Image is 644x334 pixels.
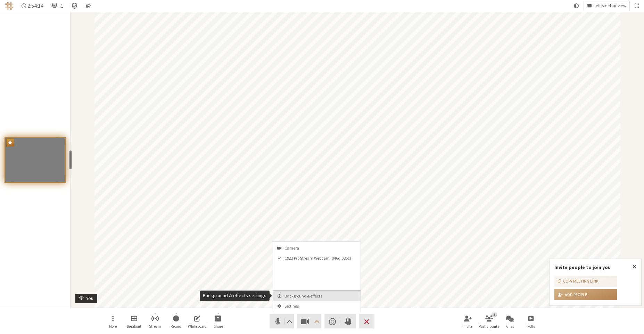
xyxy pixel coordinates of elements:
[628,259,641,275] button: Close popover
[284,246,357,250] span: Camera
[571,1,581,11] button: Using system theme
[19,1,47,11] div: Timer
[109,324,117,328] span: More
[214,324,223,328] span: Share
[479,324,499,328] span: Participants
[527,324,535,328] span: Polls
[127,324,141,328] span: Breakout
[149,324,161,328] span: Stream
[60,3,63,9] span: 1
[166,312,186,331] button: Start recording
[124,312,144,331] button: Manage Breakout Rooms
[284,304,357,308] span: Settings
[632,1,642,11] button: Fullscreen
[340,314,356,328] button: Raise hand
[313,314,321,328] button: Open menu
[27,3,43,9] span: 2:54:14
[273,301,361,312] button: Meeting settings
[284,294,357,298] span: Background & effects
[463,324,472,328] span: Invite
[188,312,207,331] button: Open shared whiteboard
[68,1,81,11] div: Meeting details Encryption enabled
[458,312,478,331] button: Invite participants (Alt+I)
[506,324,514,328] span: Chat
[208,312,228,331] button: Start sharing
[479,312,499,331] button: Open participant list
[492,311,497,317] div: 1
[558,278,598,284] div: Copy meeting link
[69,150,72,170] div: resize
[84,295,96,302] div: You
[103,312,123,331] button: Open menu
[83,1,93,11] button: Conversation
[273,242,361,253] div: Camera
[285,314,294,328] button: Audio settings
[554,264,611,270] label: Invite people to join you
[521,312,541,331] button: Open poll
[359,314,374,328] button: End or leave meeting
[584,1,629,11] button: Change layout
[188,324,207,328] span: Whiteboard
[273,253,361,288] button: C922 Pro Stream Webcam (046d:085c)
[5,2,14,10] img: Iotum
[49,1,66,11] button: Open participant list
[71,12,644,308] section: Participant
[284,256,357,260] span: C922 Pro Stream Webcam (046d:085c)
[594,3,627,9] span: Left sidebar view
[171,324,181,328] span: Record
[145,312,165,331] button: Start streaming
[500,312,520,331] button: Open chat
[324,314,340,328] button: Send a reaction
[297,314,321,328] button: Stop video (Alt+V)
[554,276,617,287] button: Copy meeting link
[554,289,617,300] button: Add people
[270,314,294,328] button: Mute (Alt+A)
[273,291,361,301] button: Background & effects settings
